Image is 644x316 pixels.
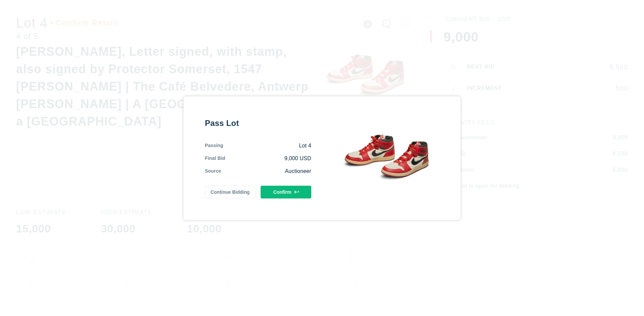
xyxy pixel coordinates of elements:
[261,186,311,198] button: Confirm
[221,168,311,175] div: Auctioneer
[205,118,311,129] div: Pass Lot
[205,155,225,162] div: Final Bid
[205,186,256,198] button: Continue Bidding
[205,142,223,149] div: Passing
[223,142,311,149] div: Lot 4
[205,168,221,175] div: Source
[225,155,311,162] div: 9,000 USD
